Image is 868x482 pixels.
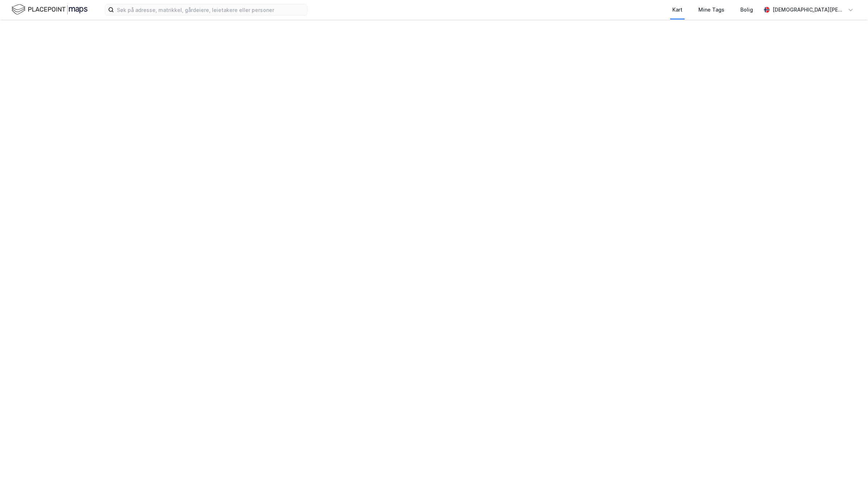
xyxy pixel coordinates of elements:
[773,5,845,14] div: [DEMOGRAPHIC_DATA][PERSON_NAME]
[698,5,724,14] div: Mine Tags
[12,3,88,16] img: logo.f888ab2527a4732fd821a326f86c7f29.svg
[740,5,753,14] div: Bolig
[114,4,307,15] input: Søk på adresse, matrikkel, gårdeiere, leietakere eller personer
[672,5,682,14] div: Kart
[832,447,868,482] iframe: Chat Widget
